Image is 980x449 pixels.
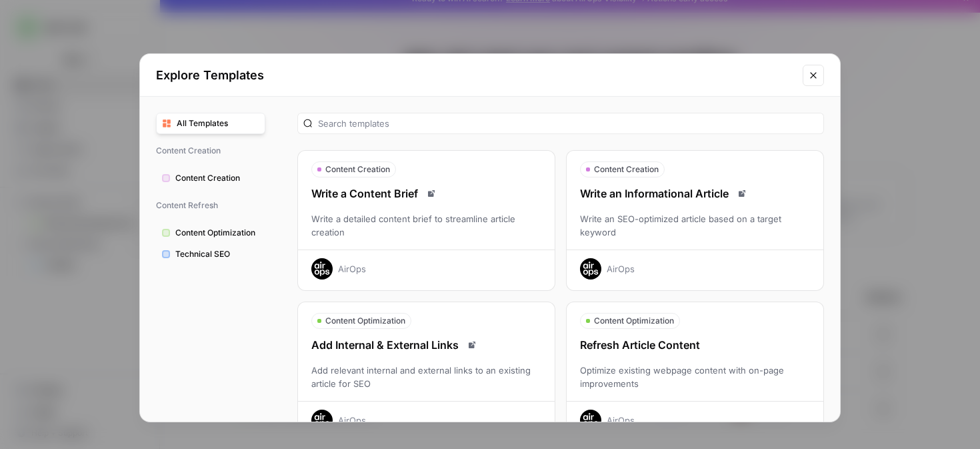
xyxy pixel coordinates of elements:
[297,302,555,442] button: Content OptimizationAdd Internal & External LinksRead docsAdd relevant internal and external link...
[318,117,818,130] input: Search templates
[338,262,366,276] div: AirOps
[156,222,265,244] button: Content Optimization
[566,302,824,442] button: Content OptimizationRefresh Article ContentOptimize existing webpage content with on-page improve...
[298,364,555,390] div: Add relevant internal and external links to an existing article for SEO
[156,113,265,134] button: All Templates
[594,315,674,327] span: Content Optimization
[423,185,439,201] a: Read docs
[734,185,750,201] a: Read docs
[156,139,265,162] span: Content Creation
[175,248,259,260] span: Technical SEO
[567,212,823,239] div: Write an SEO-optimized article based on a target keyword
[607,414,635,427] div: AirOps
[156,194,265,217] span: Content Refresh
[177,117,259,129] span: All Templates
[298,185,555,201] div: Write a Content Brief
[567,185,823,201] div: Write an Informational Article
[803,65,824,86] button: Close modal
[567,337,823,353] div: Refresh Article Content
[175,172,259,184] span: Content Creation
[298,212,555,239] div: Write a detailed content brief to streamline article creation
[175,227,259,239] span: Content Optimization
[297,150,555,291] button: Content CreationWrite a Content BriefRead docsWrite a detailed content brief to streamline articl...
[464,337,480,353] a: Read docs
[156,167,265,189] button: Content Creation
[325,315,405,327] span: Content Optimization
[325,163,390,175] span: Content Creation
[156,66,795,85] h2: Explore Templates
[338,414,366,427] div: AirOps
[607,262,635,276] div: AirOps
[156,244,265,265] button: Technical SEO
[594,163,659,175] span: Content Creation
[298,337,555,353] div: Add Internal & External Links
[566,150,824,291] button: Content CreationWrite an Informational ArticleRead docsWrite an SEO-optimized article based on a ...
[567,364,823,390] div: Optimize existing webpage content with on-page improvements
